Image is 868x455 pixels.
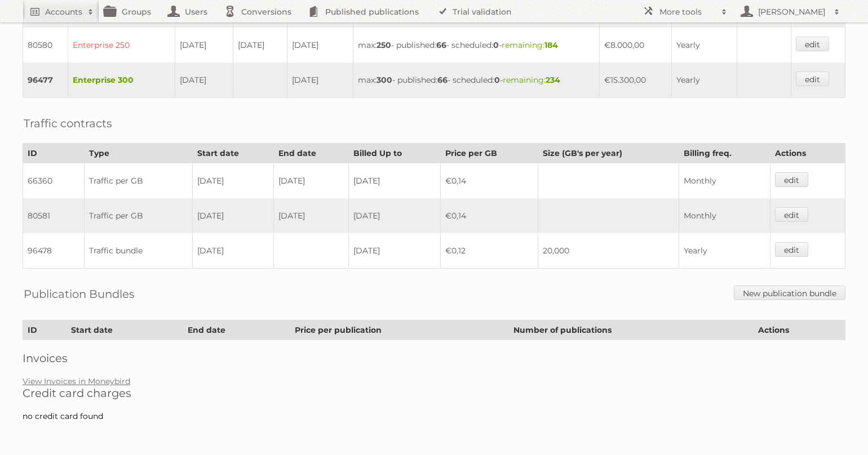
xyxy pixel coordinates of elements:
[770,144,845,163] th: Actions
[233,28,287,63] td: [DATE]
[349,198,441,233] td: [DATE]
[494,75,500,85] strong: 0
[538,144,679,163] th: Size (GB's per year)
[679,198,770,233] td: Monthly
[503,75,560,85] span: remaining:
[775,242,808,257] a: edit
[493,40,499,50] strong: 0
[600,63,671,98] td: €15.300,00
[23,386,845,400] h2: Credit card charges
[23,163,85,199] td: 66360
[437,75,448,85] strong: 66
[679,144,770,163] th: Billing freq.
[546,75,560,85] strong: 234
[68,28,175,63] td: Enterprise 250
[753,320,845,340] th: Actions
[734,286,845,300] a: New publication bundle
[23,351,845,365] h2: Invoices
[600,28,671,63] td: €8.000,00
[23,376,130,386] a: View Invoices in Moneybird
[85,163,193,199] td: Traffic per GB
[85,144,193,163] th: Type
[67,320,183,340] th: Start date
[274,198,349,233] td: [DATE]
[349,233,441,269] td: [DATE]
[24,115,112,132] h2: Traffic contracts
[377,75,392,85] strong: 300
[509,320,753,340] th: Number of publications
[23,198,85,233] td: 80581
[349,163,441,199] td: [DATE]
[85,198,193,233] td: Traffic per GB
[175,28,233,63] td: [DATE]
[671,63,737,98] td: Yearly
[274,144,349,163] th: End date
[45,6,82,17] h2: Accounts
[353,63,600,98] td: max: - published: - scheduled: -
[287,63,353,98] td: [DATE]
[192,144,273,163] th: Start date
[377,40,391,50] strong: 250
[775,172,808,187] a: edit
[441,233,538,269] td: €0,12
[85,233,193,269] td: Traffic bundle
[441,144,538,163] th: Price per GB
[671,28,737,63] td: Yearly
[679,233,770,269] td: Yearly
[68,63,175,98] td: Enterprise 300
[183,320,290,340] th: End date
[23,144,85,163] th: ID
[23,233,85,269] td: 96478
[502,40,558,50] span: remaining:
[353,28,600,63] td: max: - published: - scheduled: -
[796,37,829,51] a: edit
[775,207,808,222] a: edit
[23,28,68,63] td: 80580
[287,28,353,63] td: [DATE]
[544,40,558,50] strong: 184
[441,163,538,199] td: €0,14
[349,144,441,163] th: Billed Up to
[175,63,233,98] td: [DATE]
[192,233,273,269] td: [DATE]
[538,233,679,269] td: 20,000
[290,320,509,340] th: Price per publication
[659,6,716,17] h2: More tools
[192,198,273,233] td: [DATE]
[23,63,68,98] td: 96477
[23,320,67,340] th: ID
[755,6,829,17] h2: [PERSON_NAME]
[192,163,273,199] td: [DATE]
[679,163,770,199] td: Monthly
[274,163,349,199] td: [DATE]
[436,40,446,50] strong: 66
[796,72,829,86] a: edit
[441,198,538,233] td: €0,14
[24,286,135,302] h2: Publication Bundles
